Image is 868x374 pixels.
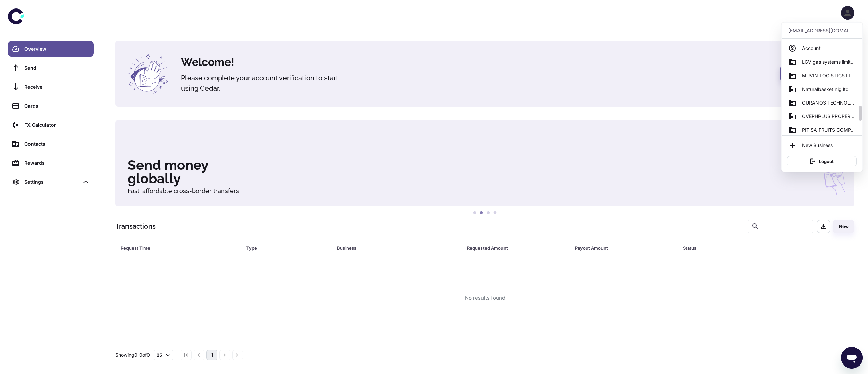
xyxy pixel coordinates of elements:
button: Logout [787,156,857,166]
span: OURANOS TECHNOLOGIES LIMITED [802,99,855,107]
iframe: Button to launch messaging window [841,347,863,369]
span: MUVIN LOGISTICS LIMITED [802,72,855,79]
p: [EMAIL_ADDRESS][DOMAIN_NAME] [788,27,855,34]
span: OVERHPLUS PROPERTIES LIMITED [802,113,855,120]
a: Account [784,41,860,55]
span: PITISA FRUITS COMPANY NIGERIA LIMITED [802,126,855,134]
li: New Business [784,138,860,152]
span: Naturalbasket nig ltd [802,86,849,93]
span: LGV gas systems limited [802,58,855,66]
